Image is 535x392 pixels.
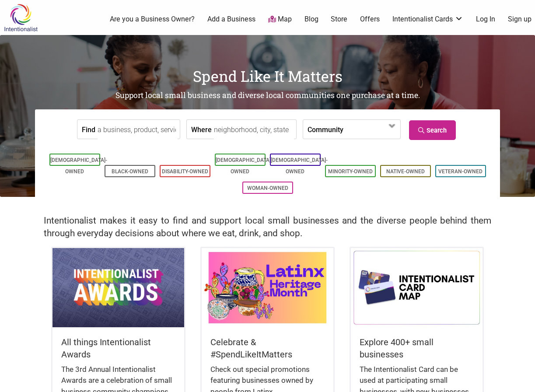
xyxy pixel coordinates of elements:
[202,248,333,327] img: Latinx / Hispanic Heritage Month
[386,168,425,175] a: Native-Owned
[216,157,273,175] a: [DEMOGRAPHIC_DATA]-Owned
[207,14,255,24] a: Add a Business
[98,120,178,140] input: a business, product, service
[271,157,328,175] a: [DEMOGRAPHIC_DATA]-Owned
[304,14,318,24] a: Blog
[112,168,148,175] a: Black-Owned
[191,120,212,139] label: Where
[438,168,483,175] a: Veteran-Owned
[476,14,495,24] a: Log In
[360,336,474,360] h5: Explore 400+ small businesses
[409,120,456,140] a: Search
[52,248,184,327] img: Intentionalist Awards
[360,14,380,24] a: Offers
[308,120,343,139] label: Community
[508,14,532,24] a: Sign up
[50,157,107,175] a: [DEMOGRAPHIC_DATA]-Owned
[82,120,95,139] label: Find
[328,168,373,175] a: Minority-Owned
[162,168,208,175] a: Disability-Owned
[331,14,347,24] a: Store
[268,14,292,24] a: Map
[247,185,288,191] a: Woman-Owned
[61,336,175,360] h5: All things Intentionalist Awards
[44,214,491,240] h2: Intentionalist makes it easy to find and support local small businesses and the diverse people be...
[210,336,325,360] h5: Celebrate & #SpendLikeItMatters
[110,14,195,24] a: Are you a Business Owner?
[214,120,294,140] input: neighborhood, city, state
[351,248,483,327] img: Intentionalist Card Map
[392,14,463,24] a: Intentionalist Cards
